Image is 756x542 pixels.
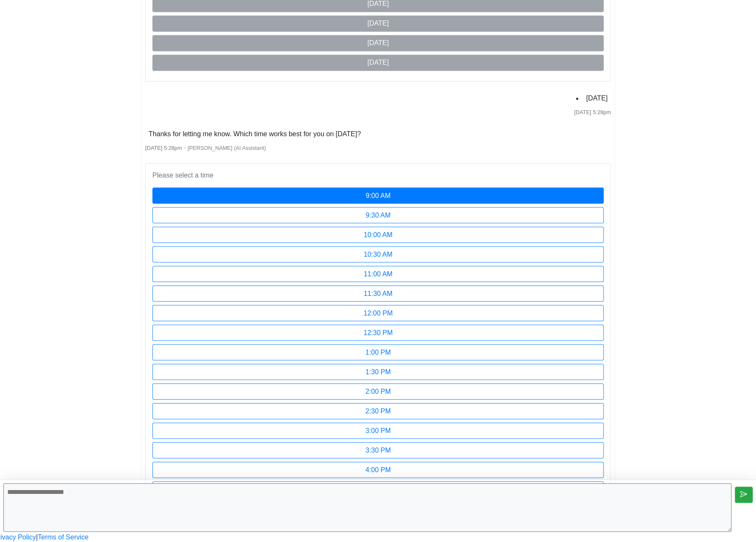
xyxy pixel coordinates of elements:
[583,92,611,105] li: [DATE]
[152,344,604,360] button: 1:00 PM
[152,364,604,380] button: 1:30 PM
[152,462,604,478] button: 4:00 PM
[574,109,611,115] span: [DATE] 5:28pm
[152,187,604,204] button: 9:00 AM
[152,207,604,223] button: 9:30 AM
[152,266,604,282] button: 11:00 AM
[152,285,604,301] button: 11:30 AM
[152,246,604,262] button: 10:30 AM
[145,145,266,151] small: ・
[152,35,604,51] button: [DATE]
[152,227,604,243] button: 10:00 AM
[152,383,604,399] button: 2:00 PM
[152,15,604,32] button: [DATE]
[152,170,604,181] p: Please select a time
[152,54,604,71] button: [DATE]
[152,442,604,458] button: 3:30 PM
[188,145,266,151] span: [PERSON_NAME] (AI Assistant)
[145,145,182,151] span: [DATE] 5:28pm
[152,324,604,341] button: 12:30 PM
[152,403,604,419] button: 2:30 PM
[152,422,604,439] button: 3:00 PM
[152,305,604,321] button: 12:00 PM
[145,127,364,141] li: Thanks for letting me know. Which time works best for you on [DATE]?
